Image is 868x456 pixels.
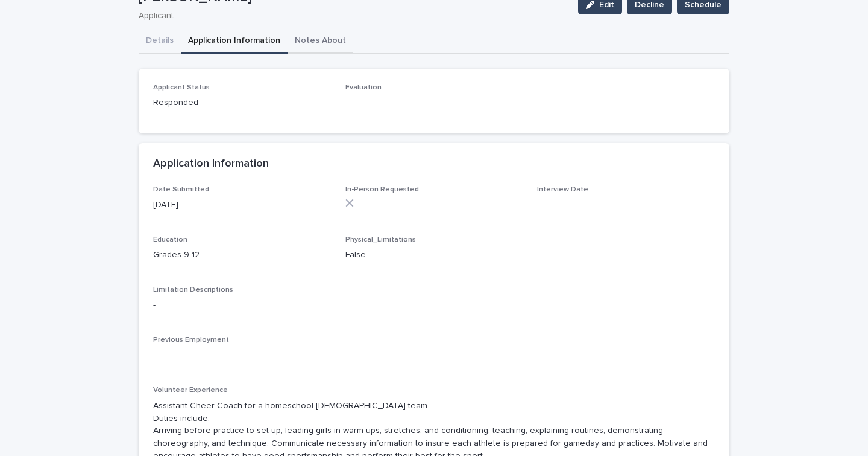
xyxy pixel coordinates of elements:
[153,97,331,109] p: Responded
[153,299,715,312] p: -
[153,158,269,171] h2: Application Information
[345,249,523,262] p: False
[537,199,715,211] p: -
[345,186,419,193] span: In-Person Requested
[139,29,181,54] button: Details
[153,84,210,91] span: Applicant Status
[153,350,715,362] p: -
[537,186,588,193] span: Interview Date
[153,199,331,211] p: [DATE]
[153,286,233,294] span: Limitation Descriptions
[345,84,382,91] span: Evaluation
[153,249,331,262] p: Grades 9-12
[153,387,228,394] span: Volunteer Experience
[345,236,416,243] span: Physical_Limitations
[288,29,353,54] button: Notes About
[139,11,564,21] p: Applicant
[345,97,523,109] p: -
[181,29,288,54] button: Application Information
[153,336,229,344] span: Previous Employment
[153,236,187,243] span: Education
[153,186,209,193] span: Date Submitted
[599,1,614,9] span: Edit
